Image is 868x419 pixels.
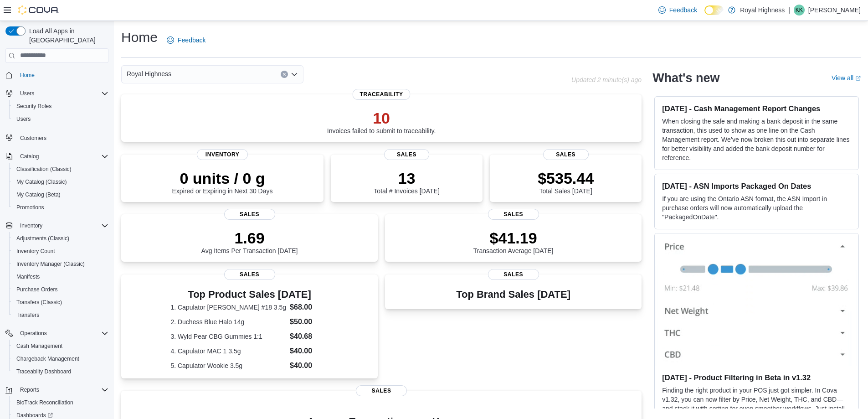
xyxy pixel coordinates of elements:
span: Adjustments (Classic) [16,235,69,242]
p: 1.69 [201,229,298,247]
p: [PERSON_NAME] [808,5,861,16]
span: Reports [16,384,108,395]
span: BioTrack Reconciliation [13,397,108,408]
span: Users [20,90,34,97]
h3: Top Product Sales [DATE] [170,289,328,300]
span: Transfers (Classic) [13,297,108,308]
span: My Catalog (Classic) [16,178,67,186]
a: Feedback [163,31,209,49]
a: Inventory Manager (Classic) [13,259,88,269]
button: Cash Management [9,340,112,352]
button: Customers [2,131,112,144]
dt: 4. Capulator MAC 1 3.5g [170,347,286,356]
a: Adjustments (Classic) [13,233,73,244]
span: Inventory Manager (Classic) [13,259,108,269]
span: KK [796,5,803,16]
span: My Catalog (Classic) [13,176,108,187]
span: My Catalog (Beta) [16,191,61,198]
h3: [DATE] - Cash Management Report Changes [662,104,851,113]
a: Feedback [655,1,701,19]
button: Inventory Manager (Classic) [9,258,112,270]
span: Home [20,72,35,79]
span: Classification (Classic) [16,166,72,173]
a: Promotions [13,202,48,213]
a: Security Roles [13,101,55,112]
h3: [DATE] - ASN Imports Packaged On Dates [662,181,851,191]
button: Clear input [281,71,288,78]
a: Manifests [13,271,43,282]
img: Cova [18,5,59,15]
h3: [DATE] - Product Filtering in Beta in v1.32 [662,373,851,382]
p: | [788,5,790,16]
button: Promotions [9,201,112,214]
p: $41.19 [473,229,554,247]
a: My Catalog (Classic) [13,176,71,187]
button: Traceabilty Dashboard [9,365,112,378]
h3: Top Brand Sales [DATE] [456,289,570,300]
span: My Catalog (Beta) [13,189,108,200]
button: Security Roles [9,100,112,113]
div: Total Sales [DATE] [538,169,594,195]
span: Promotions [16,204,44,211]
div: Invoices failed to submit to traceability. [327,109,436,134]
a: Transfers (Classic) [13,297,66,308]
button: Adjustments (Classic) [9,232,112,245]
a: Home [16,70,38,81]
span: Security Roles [16,103,51,110]
button: Inventory [2,219,112,232]
span: Sales [224,209,275,220]
span: Chargeback Management [16,355,79,362]
a: My Catalog (Beta) [13,189,64,200]
span: Transfers (Classic) [16,299,62,306]
span: Purchase Orders [16,286,58,293]
span: Home [16,69,108,81]
span: Sales [384,149,430,160]
button: Transfers (Classic) [9,296,112,309]
button: Purchase Orders [9,283,112,296]
span: Cash Management [13,341,108,352]
dt: 5. Capulator Wookie 3.5g [170,361,286,370]
button: Inventory [16,220,46,231]
h2: What's new [652,71,719,85]
input: Dark Mode [704,5,724,15]
dt: 3. Wyld Pear CBG Gummies 1:1 [170,332,286,341]
span: Operations [20,330,47,337]
h1: Home [121,28,158,47]
button: Catalog [2,150,112,163]
span: Users [16,115,31,123]
button: Operations [16,328,51,339]
a: View allExternal link [832,74,861,82]
span: Adjustments (Classic) [13,233,108,244]
span: Purchase Orders [13,284,108,295]
a: BioTrack Reconciliation [13,397,77,408]
span: Inventory [20,222,42,229]
span: Security Roles [13,101,108,112]
dt: 1. Capulator [PERSON_NAME] #18 3.5g [170,303,286,312]
span: Customers [20,134,46,142]
span: Inventory Count [16,248,55,255]
span: Sales [356,385,407,396]
div: Expired or Expiring in Next 30 Days [172,169,273,195]
span: Users [13,114,108,124]
p: $535.44 [538,169,594,187]
p: Royal Highness [740,5,785,16]
p: 10 [327,109,436,127]
span: Sales [488,209,539,220]
dt: 2. Duchess Blue Halo 14g [170,317,286,326]
a: Transfers [13,310,43,321]
button: Users [9,113,112,125]
dd: $68.00 [290,302,329,313]
dd: $40.00 [290,360,329,371]
dd: $50.00 [290,316,329,327]
div: Kiyah King [794,5,805,16]
span: Transfers [13,310,108,321]
button: Reports [2,383,112,396]
span: Inventory [197,149,248,160]
span: Cash Management [16,342,62,350]
button: Inventory Count [9,245,112,258]
span: Sales [488,269,539,280]
span: Reports [20,386,39,393]
span: Inventory [16,220,108,231]
p: 0 units / 0 g [172,169,273,187]
button: Operations [2,327,112,340]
